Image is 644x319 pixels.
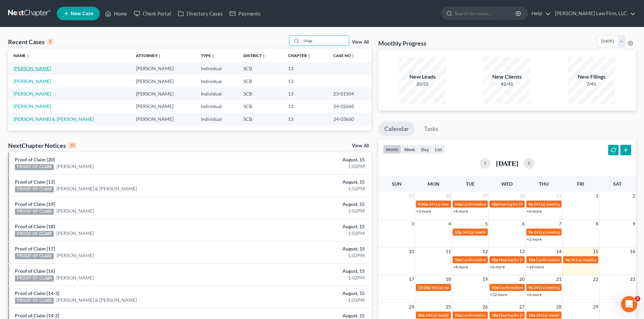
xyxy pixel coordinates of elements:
div: 10 [69,142,76,149]
span: 341(a) meeting for [PERSON_NAME] [462,230,528,235]
td: Individual [195,113,238,125]
td: [PERSON_NAME] [130,87,195,100]
a: [PERSON_NAME] Law Firm, LLC [551,7,636,20]
td: SCB [238,62,283,75]
div: PROOF OF CLAIM [15,231,54,237]
td: [PERSON_NAME] [130,75,195,87]
span: 10a [455,202,461,207]
td: 13 [283,87,328,100]
a: Proof of Claim [20] [15,157,55,162]
span: 10a [492,202,498,207]
span: 4 [448,220,452,228]
a: View All [352,143,369,148]
div: PROOF OF CLAIM [15,209,54,215]
div: 1:02PM [253,274,365,281]
span: hearing for [PERSON_NAME] [499,202,551,207]
i: unfold_more [211,54,215,58]
div: 42/45 [483,81,531,87]
span: Fri [577,181,584,187]
span: 10a [528,313,535,318]
span: 23 [629,275,636,283]
span: 10a [455,257,461,262]
i: unfold_more [158,54,162,58]
span: Mon [428,181,439,187]
i: unfold_more [351,54,355,58]
span: 10a [492,285,498,290]
a: Calendar [378,122,415,136]
td: 24-02668 [328,100,372,113]
a: View All [352,40,369,45]
span: 341(a) meeting for [PERSON_NAME] & [PERSON_NAME] [429,202,530,207]
span: 28 [445,192,452,200]
div: 1:01PM [253,297,365,303]
a: [PERSON_NAME] & [PERSON_NAME] [56,185,137,192]
a: Proof of Claim [17] [15,246,55,251]
div: August, 15 [253,201,365,208]
span: Hearing for [PERSON_NAME] [499,313,552,318]
span: 29 [482,192,488,200]
div: 1:02PM [253,208,365,214]
td: Individual [195,87,238,100]
span: 22 [592,275,599,283]
div: 1:02PM [253,252,365,259]
td: [PERSON_NAME] [130,113,195,125]
td: Individual [195,62,238,75]
div: PROOF OF CLAIM [15,186,54,192]
span: Sun [392,181,402,187]
button: day [418,145,432,154]
a: [PERSON_NAME] [56,208,94,214]
i: unfold_more [307,54,311,58]
a: Nameunfold_more [14,53,30,58]
div: August, 15 [253,179,365,185]
span: 31 [555,192,562,200]
a: Client Portal [130,7,174,20]
td: Individual [195,75,238,87]
span: 10a [528,257,535,262]
span: 26 [482,303,488,311]
a: [PERSON_NAME] [14,91,51,97]
a: Case Nounfold_more [333,53,355,58]
span: 27 [519,303,525,311]
div: New Leads [399,73,446,81]
span: 14 [555,247,562,256]
i: unfold_more [26,54,30,58]
a: Proof of Claim [13] [15,179,55,185]
div: August, 15 [253,223,365,230]
a: +6 more [527,292,542,297]
td: 23-01504 [328,87,372,100]
td: Individual [195,100,238,113]
div: PROOF OF CLAIM [15,253,54,259]
a: [PERSON_NAME] [56,230,94,237]
div: August, 15 [253,268,365,274]
span: 25 [445,303,452,311]
a: Help [528,7,551,20]
span: Confirmation Hearing for La [PERSON_NAME] [536,257,618,262]
a: +32 more [490,292,507,297]
span: 9:30a [418,202,428,207]
a: +6 more [527,209,542,214]
a: Proof of Claim [14-2] [15,313,59,318]
div: August, 15 [253,245,365,252]
span: 6 [521,220,525,228]
a: +4 more [453,209,468,214]
span: 2 [632,192,636,200]
a: [PERSON_NAME] [56,163,94,170]
a: Districtunfold_more [243,53,266,58]
span: Sat [613,181,622,187]
h3: Monthly Progress [378,39,426,47]
a: [PERSON_NAME] & [PERSON_NAME] [56,297,137,303]
span: 12:30p [418,285,431,290]
a: Payments [226,7,264,20]
td: SCB [238,100,283,113]
td: SCB [238,113,283,125]
iframe: Intercom live chat [621,296,637,312]
span: 20 [519,275,525,283]
input: Search by name... [455,7,517,20]
a: Proof of Claim [16] [15,268,55,274]
span: 16 [629,247,636,256]
td: 24-03660 [328,113,372,125]
button: month [383,145,401,154]
div: August, 15 [253,290,365,297]
span: 21 [555,275,562,283]
span: 15 [592,247,599,256]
